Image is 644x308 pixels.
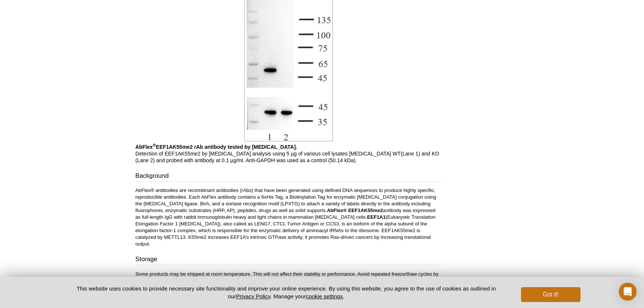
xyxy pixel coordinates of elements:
p: Some products may be shipped at room temperature. This will not affect their stability or perform... [135,271,442,284]
strong: EEF1A1 [367,214,386,220]
a: Privacy Policy [236,293,270,299]
p: Detection of EEF1AK55me2 by [MEDICAL_DATA] analysis using 5 µg of various cell lysates [MEDICAL_D... [135,144,442,164]
strong: AbFlex® EEF1AK55me2 [327,208,383,213]
p: This website uses cookies to provide necessary site functionality and improve your online experie... [64,285,509,300]
b: AbFlex EEF1AK55me2 rAb antibody tested by [MEDICAL_DATA]. [135,144,297,150]
p: AbFlex® antibodies are recombinant antibodies (rAbs) that have been generated using defined DNA s... [135,187,442,247]
button: cookie settings [306,293,343,299]
h3: Storage [135,255,442,265]
h3: Background [135,171,442,182]
button: Got it! [521,287,580,302]
sup: ® [153,142,156,147]
div: Open Intercom Messenger [619,283,637,301]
